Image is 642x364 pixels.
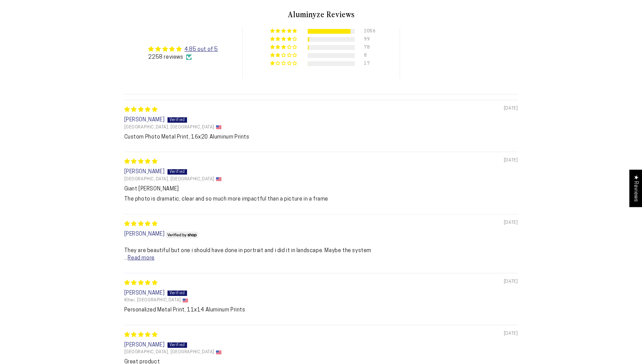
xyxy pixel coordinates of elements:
div: Click to open Judge.me floating reviews tab [629,170,642,207]
p: Custom Photo Metal Print, 16x20 Aluminum Prints [124,133,518,141]
a: 4.85 out of 5 [184,47,218,52]
p: The photo is dramatic, clear and so much more impactful than a picture in a frame [124,195,518,203]
img: US [216,125,221,129]
div: 1% (17) reviews with 1 star rating [270,61,298,66]
div: 8 [364,53,372,58]
span: [DATE] [504,331,518,337]
span: Kīhei, [GEOGRAPHIC_DATA] [124,298,181,303]
span: [GEOGRAPHIC_DATA], [GEOGRAPHIC_DATA] [124,177,215,182]
div: 0% (8) reviews with 2 star rating [270,53,298,58]
span: 5 star review [124,221,158,227]
div: 4% (99) reviews with 4 star rating [270,37,298,42]
span: [DATE] [504,157,518,163]
img: US [183,299,188,302]
div: 3% (78) reviews with 3 star rating [270,45,298,50]
span: 5 star review [124,107,158,113]
img: US [216,177,221,181]
div: 17 [364,61,372,66]
span: [GEOGRAPHIC_DATA], [GEOGRAPHIC_DATA] [124,350,215,355]
span: [PERSON_NAME] [124,117,165,123]
span: [DATE] [504,105,518,112]
span: [PERSON_NAME] [124,232,165,237]
span: 5 star review [124,280,158,286]
span: 5 star review [124,332,158,338]
img: Verified Checkmark [186,54,192,60]
p: They are beautiful but one i should have done in portrait and i did it in landscape. Maybe the sy... [124,247,518,262]
span: [PERSON_NAME] [124,291,165,296]
div: Average rating is 4.85 stars [148,45,218,53]
img: US [216,351,221,354]
span: [PERSON_NAME] [124,342,165,348]
span: [PERSON_NAME] [124,169,165,175]
div: 91% (2056) reviews with 5 star rating [270,29,298,34]
div: 99 [364,37,372,42]
img: Verified by Shop [166,232,198,238]
h2: Aluminyze Reviews [124,8,518,20]
span: [GEOGRAPHIC_DATA], [GEOGRAPHIC_DATA] [124,125,215,130]
span: 5 star review [124,159,158,164]
b: Giant [PERSON_NAME] [124,185,518,193]
div: 2056 [364,29,372,34]
p: Personalized Metal Print, 11x14 Aluminum Prints [124,306,518,314]
span: [DATE] [504,279,518,285]
span: [DATE] [504,220,518,226]
a: Read more [128,255,154,261]
div: 78 [364,45,372,50]
div: 2258 reviews [148,54,218,61]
